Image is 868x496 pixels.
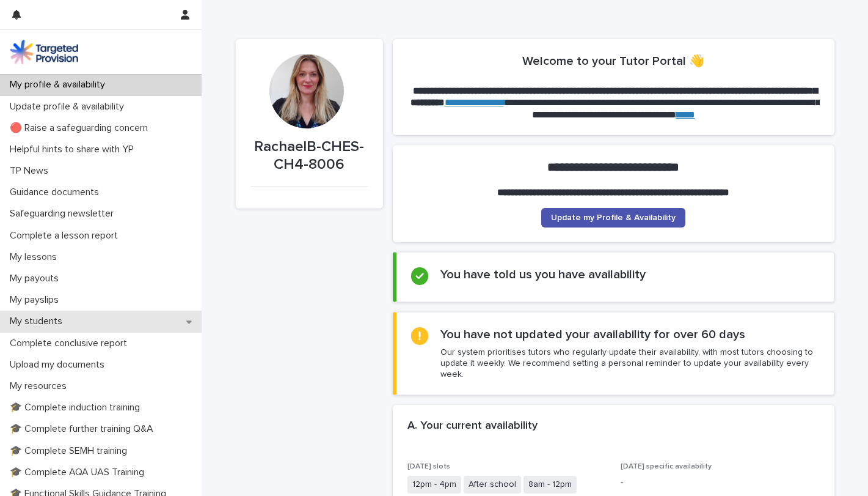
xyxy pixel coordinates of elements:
p: Safeguarding newsletter [5,208,123,220]
span: 12pm - 4pm [407,476,461,494]
p: My students [5,316,72,327]
p: My payslips [5,294,68,306]
p: 🎓 Complete SEMH training [5,445,137,457]
p: Upload my documents [5,359,114,371]
span: [DATE] specific availability [621,463,712,470]
p: Our system prioritises tutors who regularly update their availability, with most tutors choosing ... [440,347,819,380]
span: 8am - 12pm [523,476,577,494]
p: Complete a lesson report [5,230,128,242]
p: Update profile & availability [5,101,134,113]
p: RachaelB-CHES-CH4-8006 [250,138,368,174]
h2: Welcome to your Tutor Portal 👋 [522,54,704,68]
p: 🔴 Raise a safeguarding concern [5,122,158,134]
h2: A. Your current availability [407,420,538,433]
a: Update my Profile & Availability [541,208,685,228]
span: [DATE] slots [407,463,450,470]
img: M5nRWzHhSzIhMunXDL62 [10,40,78,64]
p: - [621,476,820,489]
h2: You have not updated your availability for over 60 days [440,327,745,342]
p: 🎓 Complete further training Q&A [5,423,163,435]
span: After school [464,476,521,494]
span: Update my Profile & Availability [551,213,676,222]
p: My resources [5,380,76,392]
p: Complete conclusive report [5,338,137,349]
p: My payouts [5,273,68,284]
p: TP News [5,165,58,177]
p: 🎓 Complete induction training [5,402,150,413]
p: Guidance documents [5,187,109,198]
p: 🎓 Complete AQA UAS Training [5,467,154,478]
p: My lessons [5,251,67,263]
h2: You have told us you have availability [440,267,646,282]
p: Helpful hints to share with YP [5,144,144,155]
p: My profile & availability [5,79,115,91]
